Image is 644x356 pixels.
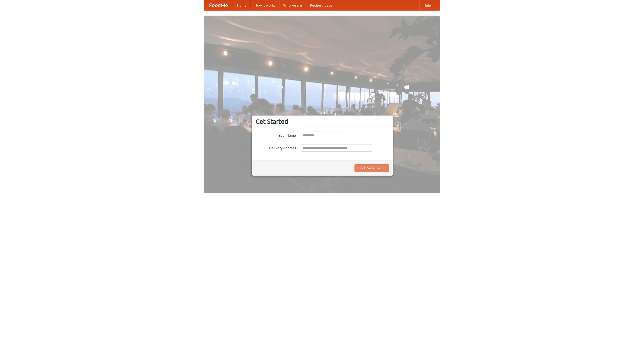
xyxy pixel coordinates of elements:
a: How it works [251,0,279,10]
label: Delivery Address [256,144,296,150]
a: Home [233,0,251,10]
a: Recipe videos [306,0,336,10]
h3: Get Started [256,118,389,125]
label: Your Name [256,132,296,138]
a: FoodMe [204,0,233,10]
a: Who we are [279,0,306,10]
a: Help [419,0,435,10]
button: Find Restaurants! [354,164,389,172]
